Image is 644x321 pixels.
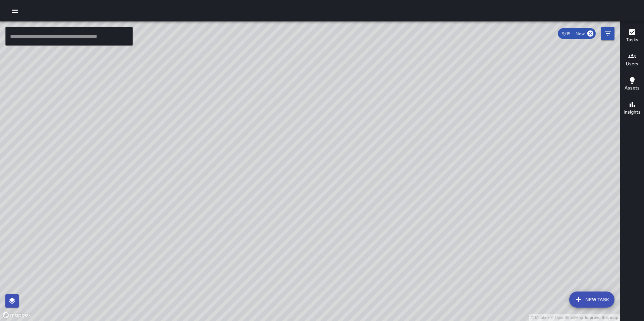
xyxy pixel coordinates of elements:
button: Insights [620,97,644,121]
h6: Insights [624,109,641,116]
h6: Users [626,60,638,68]
div: 9/15 — Now [558,28,596,39]
button: Users [620,48,644,72]
span: 9/15 — Now [558,31,589,37]
button: New Task [569,292,614,308]
button: Assets [620,72,644,97]
h6: Assets [625,84,640,92]
h6: Tasks [626,36,638,44]
button: Tasks [620,24,644,48]
button: Filters [601,27,614,40]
